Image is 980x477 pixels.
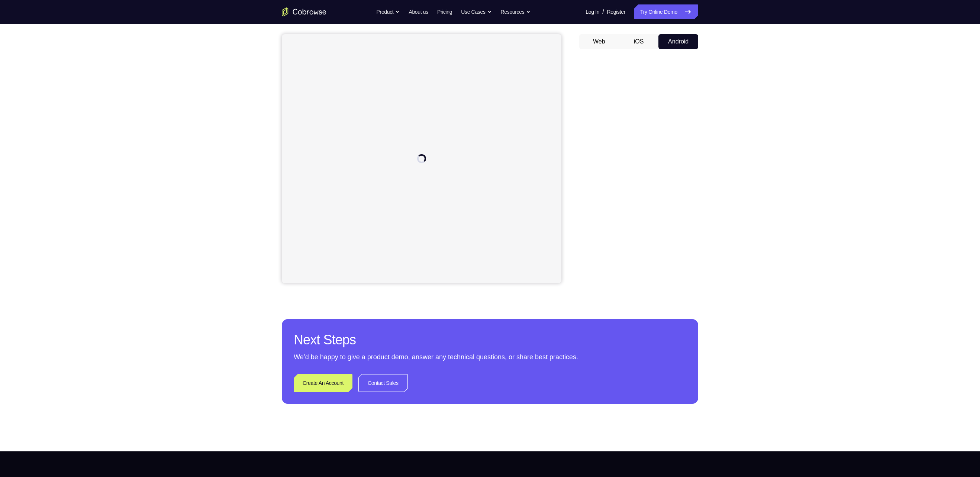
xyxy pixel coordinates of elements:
iframe: Agent [282,34,561,283]
button: Product [377,4,400,19]
a: Go to the home page [282,7,326,16]
a: About us [409,4,428,19]
h2: Next Steps [294,331,686,349]
p: We’d be happy to give a product demo, answer any technical questions, or share best practices. [294,352,686,362]
button: Android [658,34,698,49]
a: Try Online Demo [634,4,698,19]
button: Web [579,34,619,49]
button: Resources [501,4,531,19]
button: Use Cases [461,4,491,19]
a: Contact Sales [358,374,408,392]
a: Log In [586,4,599,19]
button: iOS [619,34,659,49]
span: / [602,7,604,16]
a: Register [607,4,625,19]
a: Create An Account [294,374,352,392]
a: Pricing [437,4,452,19]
